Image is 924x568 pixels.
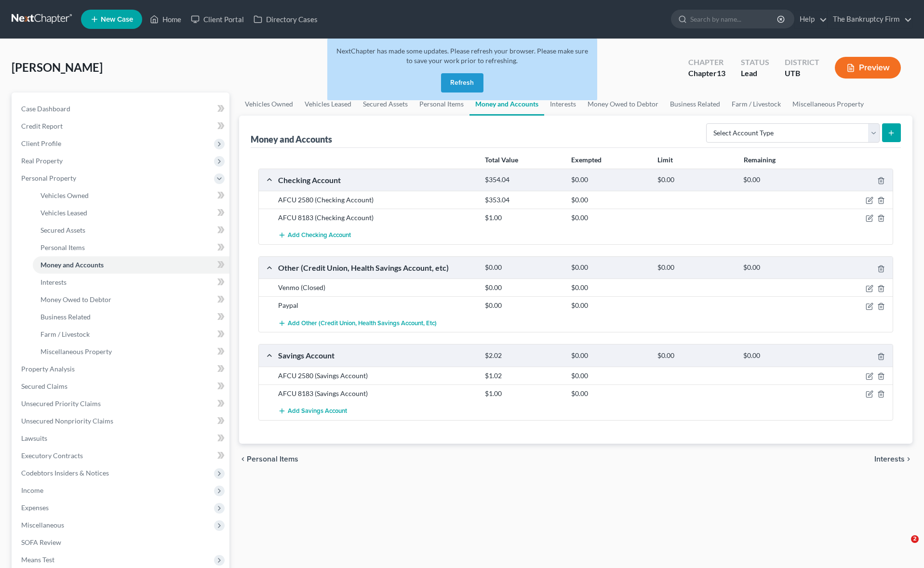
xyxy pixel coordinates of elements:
[249,11,322,28] a: Directory Cases
[40,191,89,199] span: Vehicles Owned
[288,407,347,415] span: Add Savings Account
[33,291,229,308] a: Money Owed to Debtor
[726,92,787,116] a: Farm / Livestock
[582,92,664,116] a: Money Owed to Debtor
[13,360,229,378] a: Property Analysis
[21,174,76,182] span: Personal Property
[40,209,87,217] span: Vehicles Leased
[278,402,347,420] button: Add Savings Account
[33,204,229,222] a: Vehicles Leased
[688,57,725,68] div: Chapter
[738,351,825,360] div: $0.00
[566,195,653,205] div: $0.00
[40,313,91,321] span: Business Related
[874,455,905,463] span: Interests
[33,222,229,239] a: Secured Assets
[566,283,653,292] div: $0.00
[566,301,653,310] div: $0.00
[21,157,63,165] span: Real Property
[278,314,437,332] button: Add Other (Credit Union, Health Savings Account, etc)
[787,92,870,116] a: Miscellaneous Property
[738,263,825,272] div: $0.00
[480,175,566,185] div: $354.04
[653,351,739,360] div: $0.00
[657,156,673,164] strong: Limit
[145,11,186,28] a: Home
[21,469,109,477] span: Codebtors Insiders & Notices
[480,283,566,292] div: $0.00
[21,122,63,130] span: Credit Report
[835,57,901,79] button: Preview
[828,11,912,28] a: The Bankruptcy Firm
[21,451,83,460] span: Executory Contracts
[785,57,819,68] div: District
[480,213,566,223] div: $1.00
[13,412,229,430] a: Unsecured Nonpriority Claims
[273,301,480,310] div: Paypal
[40,347,112,356] span: Miscellaneous Property
[21,521,64,529] span: Miscellaneous
[247,455,298,463] span: Personal Items
[13,100,229,118] a: Case Dashboard
[251,133,332,145] div: Money and Accounts
[795,11,827,28] a: Help
[21,538,61,546] span: SOFA Review
[653,175,739,185] div: $0.00
[13,430,229,447] a: Lawsuits
[13,447,229,464] a: Executory Contracts
[690,10,778,28] input: Search by name...
[891,535,914,558] iframe: Intercom live chat
[741,68,769,79] div: Lead
[21,417,113,425] span: Unsecured Nonpriority Claims
[33,187,229,204] a: Vehicles Owned
[33,256,229,274] a: Money and Accounts
[566,389,653,398] div: $0.00
[441,73,483,92] button: Refresh
[13,534,229,551] a: SOFA Review
[13,378,229,395] a: Secured Claims
[288,319,437,327] span: Add Other (Credit Union, Health Savings Account, etc)
[21,105,70,113] span: Case Dashboard
[480,389,566,398] div: $1.00
[33,343,229,360] a: Miscellaneous Property
[480,195,566,205] div: $353.04
[40,278,67,286] span: Interests
[239,455,298,463] button: chevron_left Personal Items
[273,283,480,292] div: Venmo (Closed)
[911,535,919,543] span: 2
[571,156,602,164] strong: Exempted
[239,92,299,116] a: Vehicles Owned
[485,156,518,164] strong: Total Value
[40,330,90,338] span: Farm / Livestock
[21,486,43,494] span: Income
[653,263,739,272] div: $0.00
[33,239,229,256] a: Personal Items
[21,434,47,442] span: Lawsuits
[905,455,912,463] i: chevron_right
[40,295,111,304] span: Money Owed to Debtor
[566,263,653,272] div: $0.00
[566,175,653,185] div: $0.00
[21,139,61,147] span: Client Profile
[21,503,49,512] span: Expenses
[874,455,912,463] button: Interests chevron_right
[273,175,480,185] div: Checking Account
[12,60,103,74] span: [PERSON_NAME]
[13,118,229,135] a: Credit Report
[480,371,566,381] div: $1.02
[278,226,351,244] button: Add Checking Account
[785,68,819,79] div: UTB
[273,350,480,360] div: Savings Account
[299,92,357,116] a: Vehicles Leased
[13,395,229,412] a: Unsecured Priority Claims
[566,213,653,223] div: $0.00
[186,11,249,28] a: Client Portal
[101,16,133,23] span: New Case
[40,261,104,269] span: Money and Accounts
[21,399,101,408] span: Unsecured Priority Claims
[664,92,726,116] a: Business Related
[688,68,725,79] div: Chapter
[33,308,229,326] a: Business Related
[273,263,480,273] div: Other (Credit Union, Health Savings Account, etc)
[480,263,566,272] div: $0.00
